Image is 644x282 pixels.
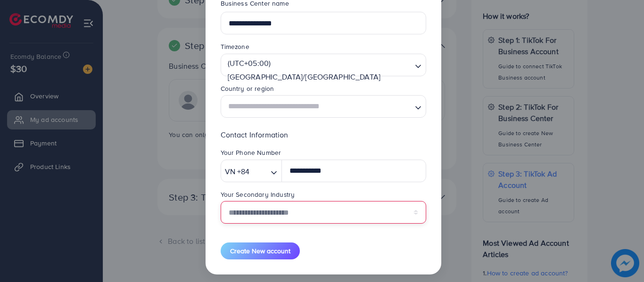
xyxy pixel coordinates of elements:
[221,84,274,93] label: Country or region
[221,54,426,76] div: Search for option
[221,160,282,182] div: Search for option
[226,56,410,84] span: (UTC+05:00) [GEOGRAPHIC_DATA]/[GEOGRAPHIC_DATA]
[252,164,267,179] input: Search for option
[221,190,295,199] label: Your Secondary Industry
[221,148,281,157] label: Your Phone Number
[221,129,426,140] p: Contact Information
[221,95,426,118] div: Search for option
[225,165,235,178] span: VN
[237,165,249,178] span: +84
[221,42,249,51] label: Timezone
[221,242,300,259] button: Create New account
[230,246,290,256] span: Create New account
[225,98,411,115] input: Search for option
[225,86,411,100] input: Search for option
